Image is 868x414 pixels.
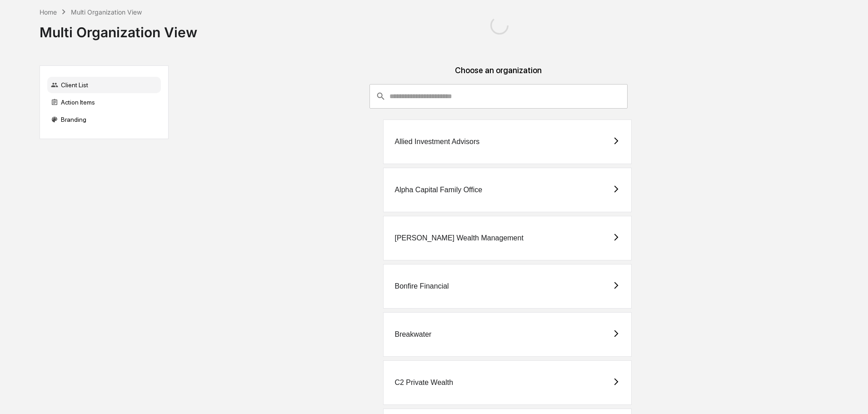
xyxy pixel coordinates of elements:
[394,138,479,146] div: Allied Investment Advisors
[71,8,142,16] div: Multi Organization View
[47,111,161,128] div: Branding
[394,379,453,387] div: C2 Private Wealth
[394,330,431,339] div: Breakwater
[47,94,161,110] div: Action Items
[394,234,523,242] div: [PERSON_NAME] Wealth Management
[40,8,57,16] div: Home
[40,17,197,40] div: Multi Organization View
[394,282,449,290] div: Bonfire Financial
[394,186,482,194] div: Alpha Capital Family Office
[369,84,628,109] div: consultant-dashboard__filter-organizations-search-bar
[47,77,161,93] div: Client List
[176,65,821,84] div: Choose an organization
